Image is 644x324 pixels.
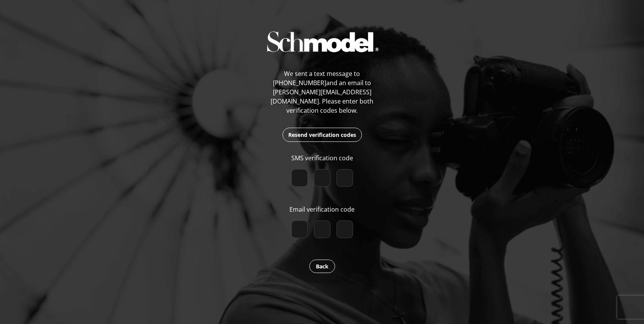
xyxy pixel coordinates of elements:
p: SMS verification code [261,153,383,163]
button: Back [309,260,335,273]
p: Email verification code [261,205,383,214]
img: img [261,27,383,56]
button: Resend verification codes [283,128,362,142]
p: We sent a text message to [PHONE_NUMBER] and an email to [PERSON_NAME][EMAIL_ADDRESS][DOMAIN_NAME... [261,69,383,115]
